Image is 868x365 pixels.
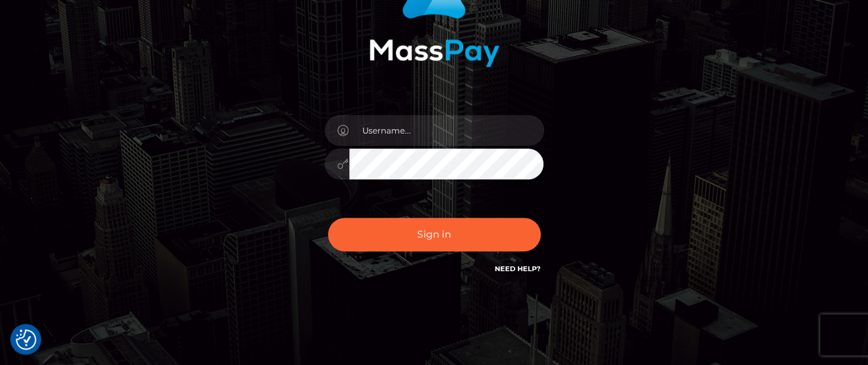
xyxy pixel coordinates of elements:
[16,329,36,350] img: Revisit consent button
[349,115,544,146] input: Username...
[328,218,541,251] button: Sign in
[495,264,541,273] a: Need Help?
[16,329,36,350] button: Consent Preferences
